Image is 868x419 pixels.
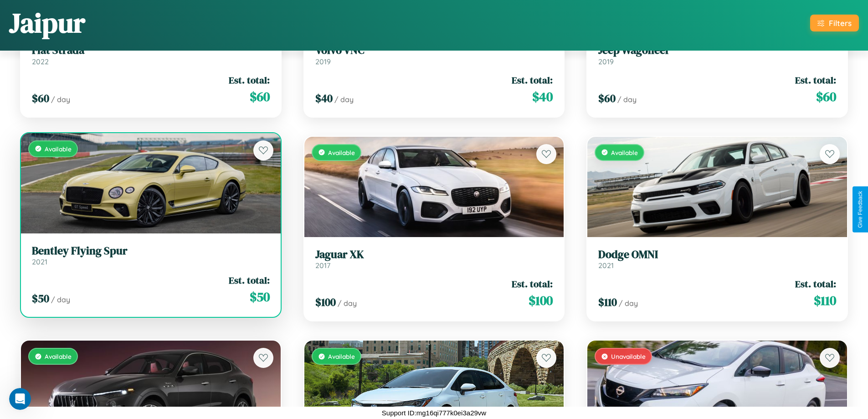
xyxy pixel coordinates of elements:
[382,407,486,419] p: Support ID: mg16qi777k0ei3a29vw
[32,244,270,258] h3: Bentley Flying Spur
[334,95,354,104] span: / day
[32,91,49,106] span: $ 60
[611,352,646,360] span: Unavailable
[857,191,863,228] div: Give Feedback
[315,91,333,106] span: $ 40
[810,15,859,31] button: Filters
[338,299,357,308] span: / day
[315,44,553,57] h3: Volvo VNC
[45,352,72,360] span: Available
[814,291,836,310] span: $ 110
[598,44,836,66] a: Jeep Wagoneer2019
[328,352,355,360] span: Available
[250,288,270,306] span: $ 50
[51,295,70,304] span: / day
[598,261,614,270] span: 2021
[32,44,270,66] a: Fiat Strada2022
[250,88,270,106] span: $ 60
[617,95,637,104] span: / day
[32,244,270,267] a: Bentley Flying Spur2021
[598,248,836,270] a: Dodge OMNI2021
[512,277,553,290] span: Est. total:
[315,248,553,261] h3: Jaguar XK
[229,73,270,87] span: Est. total:
[512,73,553,87] span: Est. total:
[532,88,553,106] span: $ 40
[598,295,617,310] span: $ 110
[315,44,553,66] a: Volvo VNC2019
[315,57,331,66] span: 2019
[315,295,336,310] span: $ 100
[9,4,85,41] h1: Jaipur
[598,91,616,106] span: $ 60
[598,248,836,261] h3: Dodge OMNI
[611,149,638,156] span: Available
[9,388,31,410] iframe: Intercom live chat
[32,291,49,306] span: $ 50
[829,18,852,28] div: Filters
[619,299,638,308] span: / day
[229,274,270,287] span: Est. total:
[45,145,72,153] span: Available
[51,95,70,104] span: / day
[598,57,614,66] span: 2019
[32,257,47,266] span: 2021
[816,88,836,106] span: $ 60
[529,291,553,310] span: $ 100
[315,248,553,270] a: Jaguar XK2017
[315,261,330,270] span: 2017
[795,73,836,87] span: Est. total:
[795,277,836,290] span: Est. total:
[32,44,270,57] h3: Fiat Strada
[598,44,836,57] h3: Jeep Wagoneer
[32,57,49,66] span: 2022
[328,149,355,156] span: Available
